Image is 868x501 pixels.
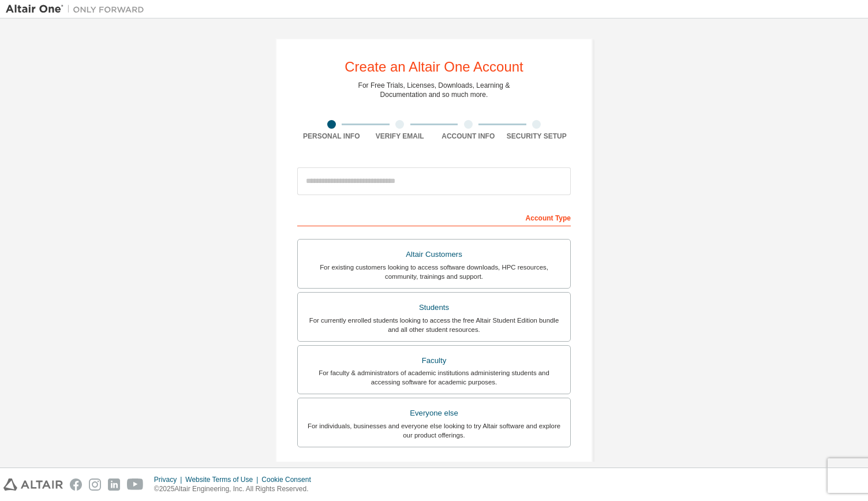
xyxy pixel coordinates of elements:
div: Everyone else [305,405,563,421]
div: Personal Info [297,132,366,141]
div: For faculty & administrators of academic institutions administering students and accessing softwa... [305,368,563,387]
img: altair_logo.svg [3,478,63,491]
div: For existing customers looking to access software downloads, HPC resources, community, trainings ... [305,263,563,281]
div: Website Terms of Use [185,475,261,484]
img: linkedin.svg [108,478,120,491]
img: Altair One [6,3,150,15]
img: instagram.svg [89,478,101,491]
div: Altair Customers [305,246,563,263]
div: Faculty [305,353,563,369]
div: Account Info [434,132,503,141]
div: Security Setup [503,132,571,141]
img: facebook.svg [70,478,82,491]
p: © 2025 Altair Engineering, Inc. All Rights Reserved. [154,484,318,494]
div: For Free Trials, Licenses, Downloads, Learning & Documentation and so much more. [358,81,510,99]
div: For currently enrolled students looking to access the free Altair Student Edition bundle and all ... [305,316,563,334]
div: Verify Email [366,132,435,141]
div: Privacy [154,475,185,484]
div: For individuals, businesses and everyone else looking to try Altair software and explore our prod... [305,421,563,440]
div: Cookie Consent [261,475,317,484]
div: Students [305,300,563,316]
img: youtube.svg [127,478,144,491]
div: Account Type [297,208,571,226]
div: Create an Altair One Account [345,60,523,74]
